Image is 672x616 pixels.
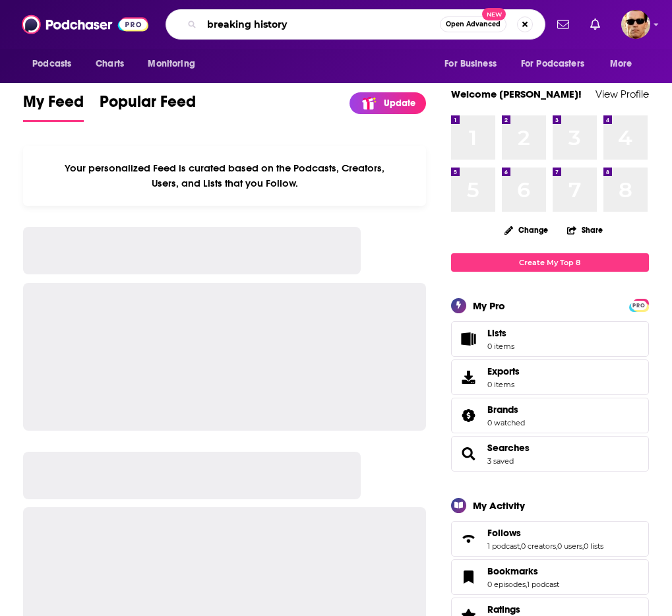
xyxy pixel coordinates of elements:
div: Your personalized Feed is curated based on the Podcasts, Creators, Users, and Lists that you Follow. [23,146,426,206]
a: Lists [451,321,649,357]
span: Follows [451,521,649,557]
span: Ratings [487,603,520,615]
span: Bookmarks [451,559,649,595]
a: 0 lists [584,541,603,551]
a: Bookmarks [456,568,482,586]
a: 0 episodes [487,580,526,589]
button: Share [566,217,603,243]
input: Search podcasts, credits, & more... [202,14,440,35]
a: Follows [456,530,482,548]
span: For Podcasters [521,55,584,73]
span: Logged in as karldevries [621,10,650,39]
span: More [610,55,632,73]
span: Open Advanced [446,21,501,28]
a: My Feed [23,92,84,122]
span: PRO [631,301,647,311]
span: Searches [451,436,649,472]
a: Brands [456,406,482,425]
a: Show notifications dropdown [585,13,605,36]
button: open menu [435,51,513,77]
div: Search podcasts, credits, & more... [166,9,545,40]
span: Monitoring [148,55,195,73]
a: Charts [87,51,132,77]
a: 1 podcast [487,541,520,551]
a: PRO [631,299,647,309]
a: Ratings [487,603,565,615]
button: open menu [138,51,212,77]
p: Update [384,98,415,109]
a: View Profile [596,88,649,100]
span: 0 items [487,342,514,351]
span: , [582,541,584,551]
button: Change [497,222,556,238]
span: 0 items [487,380,520,389]
a: 0 users [557,541,582,551]
span: , [520,541,521,551]
span: Lists [487,327,514,339]
img: User Profile [621,10,650,39]
a: 1 podcast [527,580,559,589]
span: , [556,541,557,551]
span: For Business [444,55,497,73]
button: Open AdvancedNew [440,16,506,32]
button: open menu [601,51,649,77]
span: Podcasts [32,55,71,73]
button: Show profile menu [621,10,650,39]
a: Show notifications dropdown [552,13,574,36]
a: Update [350,92,426,114]
span: Charts [96,55,124,73]
a: Searches [487,442,530,454]
a: Create My Top 8 [451,253,649,271]
button: open menu [512,51,603,77]
span: Exports [487,365,520,377]
span: Popular Feed [100,92,196,119]
a: Welcome [PERSON_NAME]! [451,88,582,100]
img: Podchaser - Follow, Share and Rate Podcasts [22,12,148,37]
span: Bookmarks [487,565,538,577]
a: Popular Feed [100,92,196,122]
a: 0 watched [487,418,525,427]
button: open menu [23,51,88,77]
div: My Activity [473,499,525,512]
span: My Feed [23,92,84,119]
a: Brands [487,404,525,416]
div: My Pro [473,299,505,312]
a: Searches [456,445,482,463]
span: Brands [487,404,518,416]
a: 3 saved [487,456,514,466]
span: Follows [487,527,521,539]
a: Follows [487,527,603,539]
span: Brands [451,398,649,433]
span: Lists [487,327,506,339]
a: Exports [451,359,649,395]
span: Exports [456,368,482,386]
span: , [526,580,527,589]
span: New [482,8,506,20]
a: Bookmarks [487,565,559,577]
span: Lists [456,330,482,348]
a: 0 creators [521,541,556,551]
